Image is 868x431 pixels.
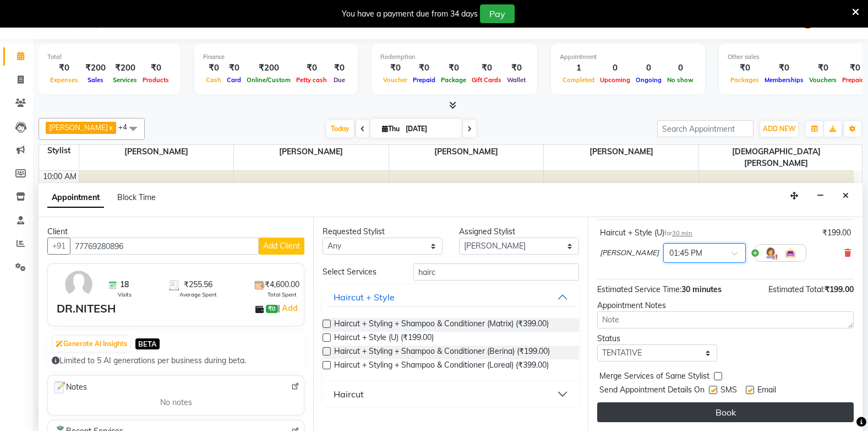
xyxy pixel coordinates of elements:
span: SMS [720,384,737,398]
span: Vouchers [806,76,839,84]
small: for [664,229,692,237]
button: Close [838,187,854,204]
img: Hairdresser.png [764,246,777,260]
button: Book [597,402,854,422]
div: ₹0 [728,62,762,74]
span: Gift Cards [469,76,504,84]
div: ₹200 [81,62,110,74]
span: Petty cash [293,76,330,84]
span: Send Appointment Details On [599,384,705,398]
div: Assigned Stylist [459,226,579,238]
span: ADD NEW [763,125,795,133]
button: Haircut + Style [327,287,575,307]
div: Redemption [380,52,528,62]
span: Haircut + Styling + Shampoo & Conditioner (Berina) (₹199.00) [334,346,550,359]
div: ₹200 [244,62,293,74]
div: ₹0 [224,62,244,74]
span: No show [664,76,696,84]
span: Services [110,76,140,84]
span: | [278,301,299,315]
span: BETA [135,338,160,349]
span: [PERSON_NAME] [544,145,698,159]
div: Stylist [39,145,79,157]
span: Due [331,76,348,84]
span: Upcoming [597,76,633,84]
div: ₹0 [762,62,806,74]
div: Haircut + Style (U) [600,227,692,239]
div: You have a payment due from 34 days [342,8,478,20]
span: [PERSON_NAME] [389,145,544,159]
div: Client [47,226,304,238]
span: Visits [118,290,132,299]
button: Pay [480,4,515,23]
span: Card [224,76,244,84]
span: Completed [560,76,597,84]
span: Total Spent [268,290,297,299]
span: Prepaid [410,76,438,84]
span: Packages [728,76,762,84]
span: Sales [85,76,106,84]
div: 0 [664,62,696,74]
div: Requested Stylist [323,226,443,238]
div: DR.NITESH [57,300,116,317]
button: Add Client [259,238,304,255]
img: avatar [63,268,95,300]
div: Appointment Notes [597,300,854,311]
span: Cash [203,76,224,84]
div: ₹0 [438,62,469,74]
input: Search by service name [413,263,579,281]
a: Add [280,301,299,315]
span: Haircut + Styling + Shampoo & Conditioner (Loreal) (₹399.00) [334,359,549,373]
span: Today [326,120,354,137]
div: ₹0 [469,62,504,74]
input: Search by Name/Mobile/Email/Code [70,238,259,255]
span: Haircut + Style (U) (₹199.00) [334,332,434,346]
span: 30 minutes [681,284,722,294]
span: Block Time [117,192,156,202]
span: Online/Custom [244,76,293,84]
div: 0 [633,62,664,74]
span: [PERSON_NAME] [49,123,108,132]
div: ₹0 [410,62,438,74]
span: ₹199.00 [825,284,854,294]
input: Search Appointment [657,120,754,137]
div: ₹199.00 [822,227,851,239]
span: [PERSON_NAME] [234,145,389,159]
div: ₹0 [47,62,81,74]
div: Appointment [560,52,696,62]
img: Interior.png [784,246,797,260]
span: Wallet [504,76,528,84]
span: Products [140,76,172,84]
div: ₹0 [806,62,839,74]
span: Add Client [263,241,300,251]
span: Thu [379,125,402,133]
div: Finance [203,52,349,62]
span: Average Spent [179,290,217,299]
span: [DEMOGRAPHIC_DATA][PERSON_NAME] [699,145,854,170]
div: Haircut + Style [334,290,395,304]
div: 10:00 AM [41,171,79,182]
button: Generate AI Insights [53,336,130,352]
span: Package [438,76,469,84]
span: Expenses [47,76,81,84]
a: x [108,123,113,132]
span: ₹4,600.00 [265,279,299,290]
span: Notes [52,380,87,395]
div: ₹0 [203,62,224,74]
div: ₹0 [140,62,172,74]
div: ₹0 [330,62,349,74]
span: ₹0 [266,305,277,314]
span: Haircut + Styling + Shampoo & Conditioner (Matrix) (₹399.00) [334,318,549,332]
div: Total [47,52,172,62]
div: ₹200 [110,62,140,74]
span: [PERSON_NAME] [79,145,234,159]
span: Email [757,384,776,398]
div: Status [597,333,717,344]
div: Haircut [334,387,364,401]
button: +91 [47,238,70,255]
span: Appointment [47,188,104,208]
div: ₹0 [504,62,528,74]
div: 0 [597,62,633,74]
span: Ongoing [633,76,664,84]
span: Estimated Service Time: [597,284,681,294]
